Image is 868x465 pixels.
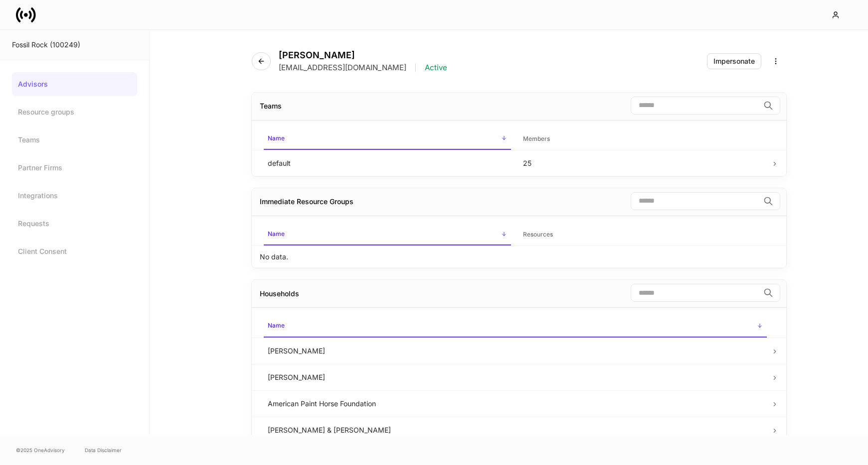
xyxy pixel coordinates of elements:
a: Resource groups [12,100,137,124]
td: default [260,150,516,176]
p: Active [425,63,447,73]
a: Teams [12,128,137,152]
span: Resources [519,225,767,245]
h4: [PERSON_NAME] [279,50,447,61]
span: Members [519,129,767,149]
td: [PERSON_NAME] [260,364,771,390]
p: [EMAIL_ADDRESS][DOMAIN_NAME] [279,63,406,73]
h6: Resources [523,230,553,239]
a: Advisors [12,72,137,96]
td: 25 [515,150,771,176]
a: Partner Firms [12,156,137,180]
div: Impersonate [713,58,755,65]
a: Integrations [12,184,137,208]
h6: Name [268,321,285,330]
td: [PERSON_NAME] & [PERSON_NAME] [260,417,771,443]
a: Client Consent [12,239,137,263]
span: © 2025 OneAdvisory [16,446,65,454]
h6: Name [268,133,285,143]
td: American Paint Horse Foundation [260,390,771,417]
td: [PERSON_NAME] [260,338,771,364]
a: Data Disclaimer [85,446,122,454]
div: Immediate Resource Groups [260,197,353,207]
p: No data. [260,252,288,262]
div: Teams [260,101,282,111]
button: Impersonate [707,53,761,69]
span: Name [264,224,512,245]
span: Name [264,316,767,337]
div: Households [260,289,299,299]
div: Fossil Rock (100249) [12,40,137,50]
h6: Name [268,229,285,238]
span: Name [264,128,512,150]
a: Requests [12,212,137,235]
h6: Members [523,134,550,143]
p: | [414,63,417,73]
